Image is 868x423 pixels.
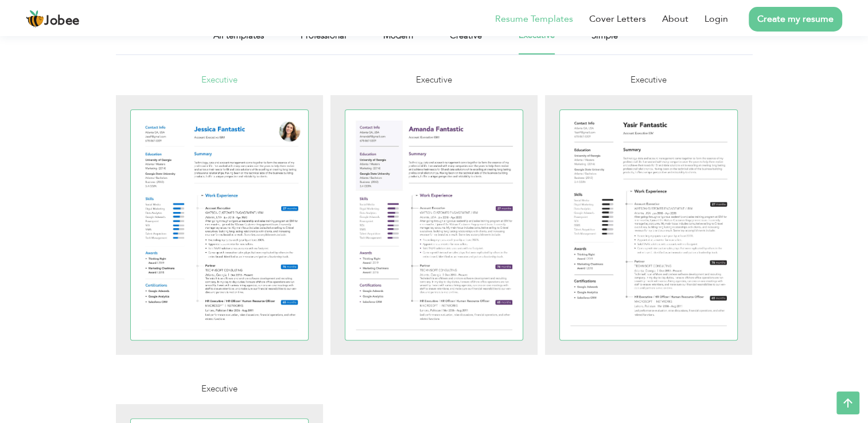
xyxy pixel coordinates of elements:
span: Executive [201,383,238,394]
a: Simple [591,29,618,54]
a: Login [704,12,728,26]
a: Executive [330,73,538,364]
a: Resume Templates [495,12,573,26]
a: Jobee [26,10,80,28]
a: Executive [519,29,555,54]
a: Create my resume [749,7,842,32]
span: Executive [201,74,238,85]
span: Jobee [44,15,80,28]
span: Executive [630,74,667,85]
a: Executive [545,73,753,364]
a: Professional [301,29,347,54]
img: jobee.io [26,10,44,28]
a: Executive [116,73,324,364]
a: About [662,12,688,26]
a: Creative [450,29,482,54]
a: Cover Letters [589,12,646,26]
span: Executive [416,74,452,85]
a: Modern [383,29,413,54]
a: All templates [213,29,264,54]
